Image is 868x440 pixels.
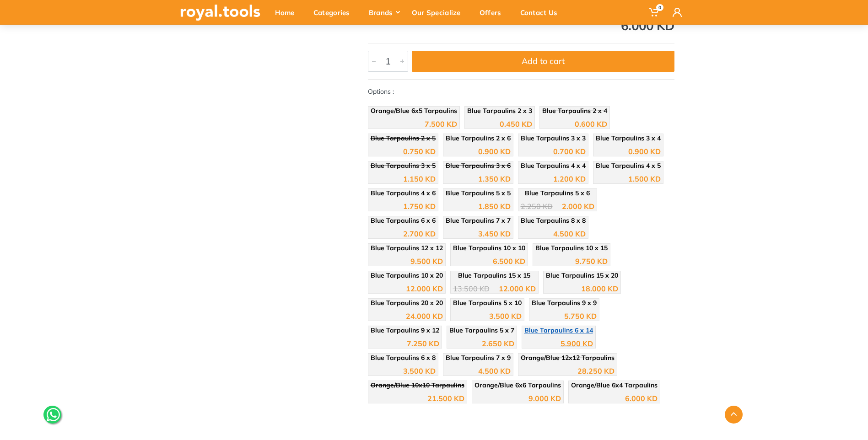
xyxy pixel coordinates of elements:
[478,148,511,155] div: 0.900 KD
[403,367,436,375] div: 3.500 KD
[521,354,615,362] span: Orange/Blue 12x12 Tarpaulins
[368,188,438,211] a: Blue Tarpaulins 4 x 6 1.750 KD
[412,51,674,72] button: Add to cart
[596,161,661,170] span: Blue Tarpaulins 4 x 5
[596,134,661,142] span: Blue Tarpaulins 3 x 4
[499,285,536,292] div: 12.000 KD
[535,244,608,252] span: Blue Tarpaulins 10 x 15
[449,326,514,334] span: Blue Tarpaulins 5 x 7
[581,285,618,292] div: 18.000 KD
[180,5,260,21] img: royal.tools Logo
[403,175,436,182] div: 1.150 KD
[577,367,615,375] div: 28.250 KD
[371,189,436,197] span: Blue Tarpaulins 4 x 6
[489,312,522,320] div: 3.500 KD
[521,134,586,142] span: Blue Tarpaulins 3 x 3
[443,134,513,156] a: Blue Tarpaulins 2 x 6 0.900 KD
[518,216,588,239] a: Blue Tarpaulins 8 x 8 4.500 KD
[443,161,513,184] a: Blue Tarpaulins 3 x 6 1.350 KD
[446,134,511,142] span: Blue Tarpaulins 2 x 6
[368,298,446,321] a: Blue Tarpaulins 20 x 20 24.000 KD
[467,107,532,115] span: Blue Tarpaulins 2 x 3
[521,161,586,170] span: Blue Tarpaulins 4 x 4
[562,203,594,210] div: 2.000 KD
[553,148,586,155] div: 0.700 KD
[450,243,528,266] a: Blue Tarpaulins 10 x 10 6.500 KD
[371,107,457,115] span: Orange/Blue 6x5 Tarpaulins
[405,3,473,22] div: Our Specialize
[368,134,438,156] a: Blue Tarpaulins 2 x 5 0.750 KD
[446,161,511,170] span: Blue Tarpaulins 3 x 6
[625,395,658,402] div: 6.000 KD
[362,3,405,22] div: Brands
[478,367,511,375] div: 4.500 KD
[453,299,522,307] span: Blue Tarpaulins 5 x 10
[371,299,443,307] span: Blue Tarpaulins 20 x 20
[593,134,663,156] a: Blue Tarpaulins 3 x 4 0.900 KD
[371,216,436,225] span: Blue Tarpaulins 6 x 6
[269,3,307,22] div: Home
[410,258,443,265] div: 9.500 KD
[368,161,438,184] a: Blue Tarpaulins 3 x 5 1.150 KD
[425,120,457,128] div: 7.500 KD
[446,189,511,197] span: Blue Tarpaulins 5 x 5
[542,107,607,115] span: Blue Tarpaulins 2 x 4
[532,299,597,307] span: Blue Tarpaulins 9 x 9
[543,271,621,294] a: Blue Tarpaulins 15 x 20 18.000 KD
[427,395,464,402] div: 21.500 KD
[628,148,661,155] div: 0.900 KD
[368,326,442,349] a: Blue Tarpaulins 9 x 12 7.250 KD
[546,271,618,279] span: Blue Tarpaulins 15 x 20
[518,161,588,184] a: Blue Tarpaulins 4 x 4 1.200 KD
[371,326,439,334] span: Blue Tarpaulins 9 x 12
[368,243,446,266] a: Blue Tarpaulins 12 x 12 9.500 KD
[446,216,511,225] span: Blue Tarpaulins 7 x 7
[371,271,443,279] span: Blue Tarpaulins 10 x 20
[553,175,586,182] div: 1.200 KD
[521,203,553,210] div: 2.250 KD
[443,216,513,239] a: Blue Tarpaulins 7 x 7 3.450 KD
[371,161,436,170] span: Blue Tarpaulins 3 x 5
[371,134,436,142] span: Blue Tarpaulins 2 x 5
[443,353,513,376] a: Blue Tarpaulins 7 x 9 4.500 KD
[518,353,617,376] a: Orange/Blue 12x12 Tarpaulins 28.250 KD
[593,161,663,184] a: Blue Tarpaulins 4 x 5 1.500 KD
[533,243,610,266] a: Blue Tarpaulins 10 x 15 9.750 KD
[453,285,490,292] div: 13.500 KD
[368,216,438,239] a: Blue Tarpaulins 6 x 6 2.700 KD
[493,258,525,265] div: 6.500 KD
[575,120,607,128] div: 0.600 KD
[368,19,674,32] div: 6.000 KD
[371,244,443,252] span: Blue Tarpaulins 12 x 12
[458,271,530,279] span: Blue Tarpaulins 15 x 15
[474,381,561,389] span: Orange/Blue 6x6 Tarpaulins
[450,271,539,294] a: Blue Tarpaulins 15 x 15 13.500 KD 12.000 KD
[307,3,362,22] div: Categories
[656,4,663,11] span: 0
[406,285,443,292] div: 12.000 KD
[529,298,599,321] a: Blue Tarpaulins 9 x 9 5.750 KD
[518,188,597,211] a: Blue Tarpaulins 5 x 6 2.250 KD 2.000 KD
[407,340,439,347] div: 7.250 KD
[478,203,511,210] div: 1.850 KD
[518,134,588,156] a: Blue Tarpaulins 3 x 3 0.700 KD
[561,340,593,347] div: 5.900 KD
[450,298,524,321] a: Blue Tarpaulins 5 x 10 3.500 KD
[514,3,570,22] div: Contact Us
[443,188,513,211] a: Blue Tarpaulins 5 x 5 1.850 KD
[525,189,590,197] span: Blue Tarpaulins 5 x 6
[371,354,436,362] span: Blue Tarpaulins 6 x 8
[368,353,438,376] a: Blue Tarpaulins 6 x 8 3.500 KD
[553,230,586,237] div: 4.500 KD
[521,216,586,225] span: Blue Tarpaulins 8 x 8
[564,312,597,320] div: 5.750 KD
[368,271,446,294] a: Blue Tarpaulins 10 x 20 12.000 KD
[575,258,608,265] div: 9.750 KD
[473,3,514,22] div: Offers
[403,230,436,237] div: 2.700 KD
[571,381,658,389] span: Orange/Blue 6x4 Tarpaulins
[524,326,593,334] span: Blue Tarpaulins 6 x 14
[453,244,525,252] span: Blue Tarpaulins 10 x 10
[478,175,511,182] div: 1.350 KD
[368,381,467,403] a: Orange/Blue 10x10 Tarpaulins 21.500 KD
